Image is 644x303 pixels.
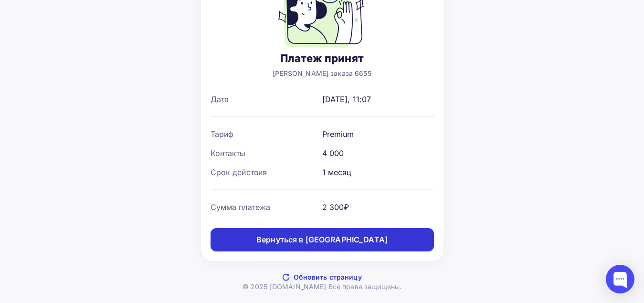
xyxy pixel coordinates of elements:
[211,167,322,178] div: Срок действия
[256,234,388,245] div: Вернуться в [GEOGRAPHIC_DATA]
[211,94,322,105] div: Дата
[211,147,322,159] div: Контакты
[322,94,371,105] div: [DATE], 11:07
[322,167,352,178] div: 1 месяц
[243,282,402,292] div: © 2025 [DOMAIN_NAME] Все права защищены.
[322,128,354,140] div: Premium
[322,147,344,159] div: 4 000
[273,52,371,65] div: Платеж принят
[322,201,349,213] div: 2 300₽
[211,128,322,140] div: Тариф
[273,69,371,78] div: [PERSON_NAME] заказа 6655
[211,201,322,213] div: Сумма платежа
[294,272,361,282] span: Обновить страницу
